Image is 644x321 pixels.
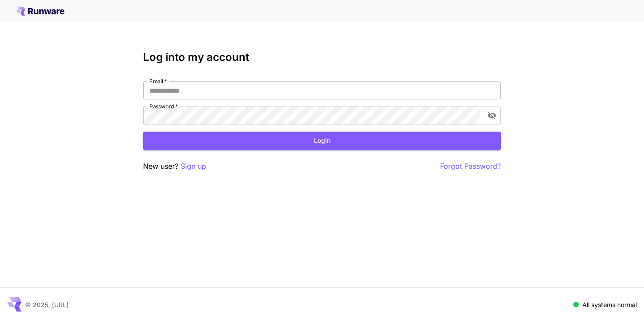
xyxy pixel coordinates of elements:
[484,107,500,124] button: toggle password visibility
[149,77,167,85] label: Email
[143,51,501,64] h3: Log into my account
[582,300,637,309] p: All systems normal
[181,161,206,172] button: Sign up
[25,300,68,309] p: © 2025, [URL]
[143,132,501,150] button: Login
[149,103,178,110] label: Password
[143,161,206,172] p: New user?
[440,161,501,172] button: Forgot Password?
